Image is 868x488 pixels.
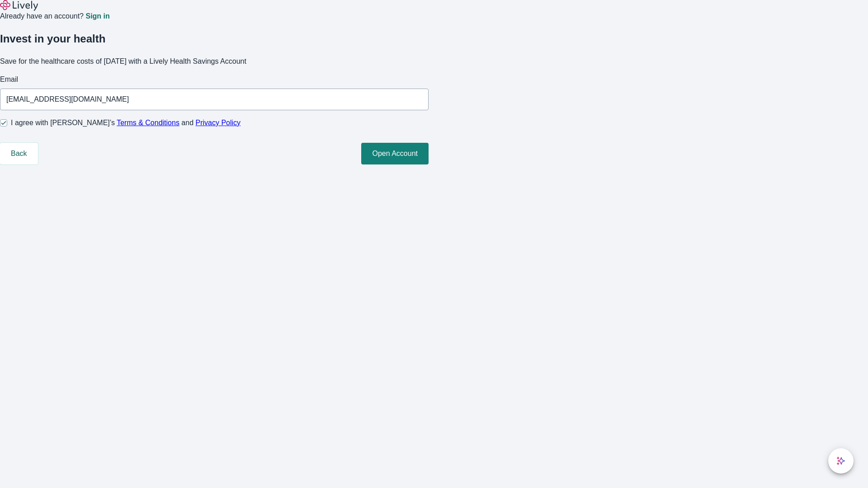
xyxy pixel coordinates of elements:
button: chat [828,448,854,474]
span: I agree with [PERSON_NAME]’s and [11,117,241,128]
svg: Lively AI Assistant [836,456,845,465]
a: Privacy Policy [196,119,241,127]
a: Sign in [85,13,109,20]
a: Terms & Conditions [117,119,179,127]
button: Open Account [361,143,429,164]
